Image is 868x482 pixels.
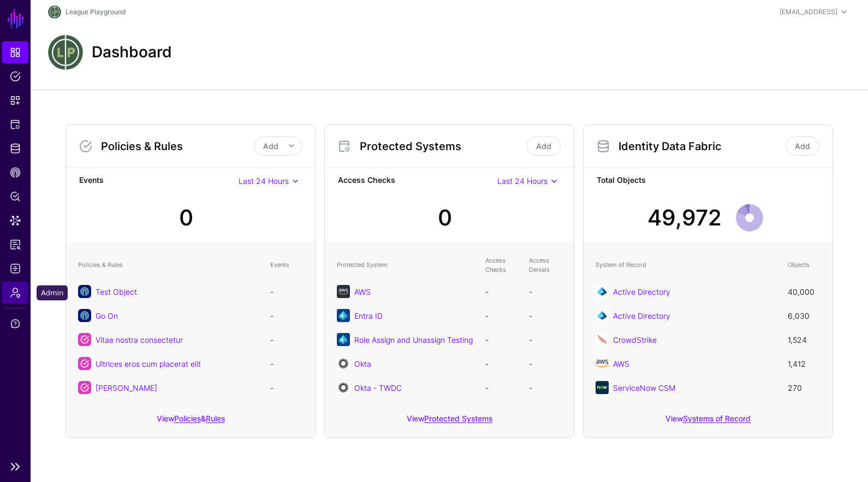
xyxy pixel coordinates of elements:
[524,279,567,304] td: -
[331,251,480,279] th: Protected System
[596,285,609,298] img: svg+xml;base64,PHN2ZyB3aWR0aD0iNjQiIGhlaWdodD0iNjQiIHZpZXdCb3g9IjAgMCA2NCA2NCIgZmlsbD0ibm9uZSIgeG...
[337,309,350,322] img: svg+xml;base64,PHN2ZyB3aWR0aD0iNjQiIGhlaWdodD0iNjQiIHZpZXdCb3g9IjAgMCA2NCA2NCIgZmlsbD0ibm9uZSIgeG...
[337,285,350,298] img: svg+xml;base64,PHN2ZyB3aWR0aD0iNjQiIGhlaWdodD0iNjQiIHZpZXdCb3g9IjAgMCA2NCA2NCIgZmlsbD0ibm9uZSIgeG...
[596,381,609,394] img: svg+xml;base64,PHN2ZyB3aWR0aD0iNjQiIGhlaWdodD0iNjQiIHZpZXdCb3g9IjAgMCA2NCA2NCIgZmlsbD0ibm9uZSIgeG...
[782,352,826,376] td: 1,412
[524,251,567,279] th: Access Denials
[37,285,68,301] div: Admin
[647,201,722,234] div: 49,972
[48,5,61,19] img: svg+xml;base64,PHN2ZyB3aWR0aD0iNDQwIiBoZWlnaHQ9IjQ0MCIgdmlld0JveD0iMCAwIDQ0MCA0NDAiIGZpbGw9Im5vbm...
[786,136,819,156] a: Add
[48,35,83,70] img: svg+xml;base64,PHN2ZyB3aWR0aD0iNDQwIiBoZWlnaHQ9IjQ0MCIgdmlld0JveD0iMCAwIDQ0MCA0NDAiIGZpbGw9Im5vbm...
[10,47,21,58] span: Dashboard
[354,359,371,368] a: Okta
[2,234,28,255] a: Reports
[590,251,782,279] th: System of Record
[10,318,21,329] span: Support
[10,239,21,250] span: Reports
[480,376,524,400] td: -
[337,333,350,346] img: svg+xml;base64,PHN2ZyB3aWR0aD0iNjQiIGhlaWdodD0iNjQiIHZpZXdCb3g9IjAgMCA2NCA2NCIgZmlsbD0ibm9uZSIgeG...
[66,406,315,437] div: View &
[265,352,308,376] td: -
[2,114,28,135] a: Protected Systems
[354,335,473,344] a: Role Assign and Unassign Testing
[10,215,21,226] span: Data Lens
[10,191,21,202] span: Policy Lens
[265,279,308,304] td: -
[265,251,308,279] th: Events
[524,304,567,328] td: -
[527,136,561,156] a: Add
[613,335,657,344] a: CrowdStrike
[10,71,21,82] span: Policies
[337,381,350,394] img: svg+xml;base64,PHN2ZyB3aWR0aD0iNjQiIGhlaWdodD0iNjQiIHZpZXdCb3g9IjAgMCA2NCA2NCIgZmlsbD0ibm9uZSIgeG...
[480,328,524,352] td: -
[354,311,383,320] a: Entra ID
[596,357,609,370] img: svg+xml;base64,PHN2ZyB4bWxucz0iaHR0cDovL3d3dy53My5vcmcvMjAwMC9zdmciIHhtbG5zOnhsaW5rPSJodHRwOi8vd3...
[2,162,28,183] a: CAEP Hub
[360,140,525,153] h3: Protected Systems
[96,335,183,344] a: Vitae nostra consectetur
[79,174,239,188] strong: Events
[179,201,193,234] div: 0
[66,8,126,16] a: League Playground
[96,383,157,392] a: [PERSON_NAME]
[619,140,783,153] h3: Identity Data Fabric
[613,311,670,320] a: Active Directory
[10,263,21,274] span: Logs
[497,176,548,186] span: Last 24 Hours
[782,279,826,304] td: 40,000
[480,279,524,304] td: -
[10,287,21,298] span: Admin
[174,414,201,423] a: Policies
[206,414,225,423] a: Rules
[354,287,371,296] a: AWS
[524,328,567,352] td: -
[265,328,308,352] td: -
[438,201,452,234] div: 0
[96,287,137,296] a: Test Object
[7,7,25,31] a: SGNL
[96,359,201,368] a: Ultrices eros cum placerat elit
[782,328,826,352] td: 1,524
[683,414,751,423] a: Systems of Record
[524,352,567,376] td: -
[325,406,574,437] div: View
[337,357,350,370] img: svg+xml;base64,PHN2ZyB3aWR0aD0iNjQiIGhlaWdodD0iNjQiIHZpZXdCb3g9IjAgMCA2NCA2NCIgZmlsbD0ibm9uZSIgeG...
[480,352,524,376] td: -
[480,251,524,279] th: Access Checks
[782,304,826,328] td: 6,030
[584,406,833,437] div: View
[96,311,118,320] a: Go On
[338,174,497,188] strong: Access Checks
[2,186,28,207] a: Policy Lens
[2,66,28,87] a: Policies
[2,258,28,279] a: Logs
[424,414,492,423] a: Protected Systems
[263,141,278,151] span: Add
[480,304,524,328] td: -
[524,376,567,400] td: -
[613,359,629,368] a: AWS
[613,383,675,392] a: ServiceNow CSM
[2,138,28,159] a: Identity Data Fabric
[782,251,826,279] th: Objects
[354,383,402,392] a: Okta - TWDC
[101,140,254,153] h3: Policies & Rules
[10,95,21,106] span: Snippets
[596,333,609,346] img: svg+xml;base64,PHN2ZyB3aWR0aD0iNjQiIGhlaWdodD0iNjQiIHZpZXdCb3g9IjAgMCA2NCA2NCIgZmlsbD0ibm9uZSIgeG...
[265,376,308,400] td: -
[597,174,819,188] strong: Total Objects
[92,43,172,62] h2: Dashboard
[782,376,826,400] td: 270
[10,167,21,178] span: CAEP Hub
[239,176,289,186] span: Last 24 Hours
[2,282,28,304] a: Admin
[596,309,609,322] img: svg+xml;base64,PHN2ZyB3aWR0aD0iNjQiIGhlaWdodD0iNjQiIHZpZXdCb3g9IjAgMCA2NCA2NCIgZmlsbD0ibm9uZSIgeG...
[780,7,837,17] div: [EMAIL_ADDRESS]
[73,251,265,279] th: Policies & Rules
[2,41,28,63] a: Dashboard
[10,143,21,154] span: Identity Data Fabric
[10,119,21,130] span: Protected Systems
[2,210,28,231] a: Data Lens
